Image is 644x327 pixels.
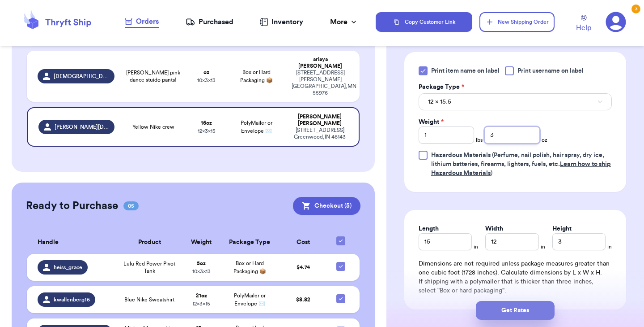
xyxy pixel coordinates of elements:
[197,261,206,266] strong: 5 oz
[419,277,612,295] p: If shipping with a polymailer that is thicker than three inches, select "Box or hard packaging".
[476,301,555,320] button: Get Rates
[517,66,584,75] span: Print username on label
[117,231,182,254] th: Product
[54,264,82,271] span: heiss_grace
[606,12,626,32] a: 3
[26,199,118,213] h2: Ready to Purchase
[552,224,572,233] label: Height
[297,265,310,270] span: $ 4.74
[123,201,139,210] span: 05
[376,12,472,32] button: Copy Customer Link
[192,269,211,274] span: 10 x 3 x 13
[186,17,233,27] a: Purchased
[220,231,279,254] th: Package Type
[428,97,451,106] span: 12 x 15.5
[542,136,547,144] span: oz
[279,231,327,254] th: Cost
[293,197,360,215] button: Checkout (5)
[234,293,266,306] span: PolyMailer or Envelope ✉️
[431,152,611,176] span: (Perfume, nail polish, hair spray, dry ice, lithium batteries, firearms, lighters, fuels, etc. )
[197,78,216,83] span: 10 x 3 x 13
[431,152,491,158] span: Hazardous Materials
[125,16,159,28] a: Orders
[201,120,212,126] strong: 16 oz
[431,66,500,75] span: Print item name on label
[541,243,545,250] span: in
[125,16,159,27] div: Orders
[132,123,174,131] span: Yellow Nike crew
[192,301,210,306] span: 12 x 3 x 15
[419,83,464,92] label: Package Type
[607,243,612,250] span: in
[54,296,90,303] span: kwallenberg16
[260,17,303,27] a: Inventory
[479,12,555,32] button: New Shipping Order
[292,127,348,140] div: [STREET_ADDRESS] Greenwood , IN 46143
[182,231,221,254] th: Weight
[55,123,109,131] span: [PERSON_NAME][DOMAIN_NAME]
[54,73,109,80] span: [DEMOGRAPHIC_DATA]
[38,238,59,247] span: Handle
[233,261,266,274] span: Box or Hard Packaging 📦
[474,243,478,250] span: in
[296,297,310,302] span: $ 8.82
[476,136,483,144] span: lbs
[292,70,349,96] div: [STREET_ADDRESS][PERSON_NAME] [GEOGRAPHIC_DATA] , MN 55976
[123,260,177,275] span: Lulu Red Power Pivot Tank
[124,296,174,303] span: Blue Nike Sweatshirt
[419,118,444,126] label: Weight
[241,120,272,134] span: PolyMailer or Envelope ✉️
[419,93,612,110] button: 12 x 15.5
[419,259,612,295] div: Dimensions are not required unless package measures greater than one cubic foot (1728 inches). Ca...
[125,69,181,83] span: [PERSON_NAME] pink dance stuido pants!
[485,224,503,233] label: Width
[240,70,273,83] span: Box or Hard Packaging 📦
[576,15,591,33] a: Help
[292,56,349,70] div: ariaya [PERSON_NAME]
[419,224,439,233] label: Length
[576,22,591,33] span: Help
[198,128,216,134] span: 12 x 3 x 15
[631,4,640,13] div: 3
[196,293,207,298] strong: 21 oz
[330,17,358,27] div: More
[203,70,209,75] strong: oz
[292,113,348,127] div: [PERSON_NAME] [PERSON_NAME]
